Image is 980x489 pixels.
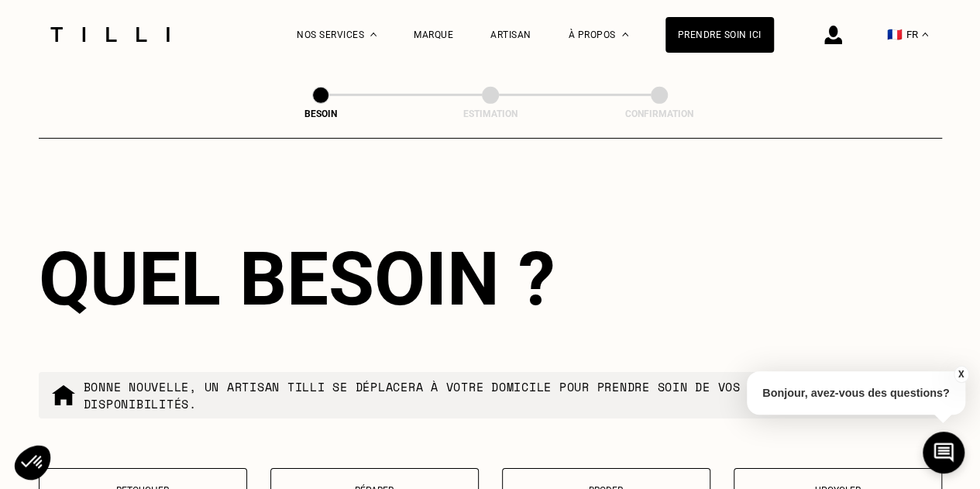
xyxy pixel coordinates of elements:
div: Estimation [413,108,568,119]
img: menu déroulant [922,33,928,36]
div: Quel besoin ? [39,236,942,322]
button: X [953,366,968,383]
img: commande à domicile [51,383,76,408]
span: 🇫🇷 [887,27,903,42]
div: Besoin [243,108,398,119]
p: Bonne nouvelle, un artisan tilli se déplacera à votre domicile pour prendre soin de vos produits ... [84,378,930,412]
img: Logo du service de couturière Tilli [45,27,175,42]
a: Prendre soin ici [665,17,774,53]
div: Confirmation [582,108,737,119]
img: Menu déroulant [370,33,377,36]
a: Marque [414,29,453,40]
a: Artisan [490,29,531,40]
p: Bonjour, avez-vous des questions? [747,371,965,415]
img: Menu déroulant à propos [622,33,628,36]
img: icône connexion [824,26,842,44]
